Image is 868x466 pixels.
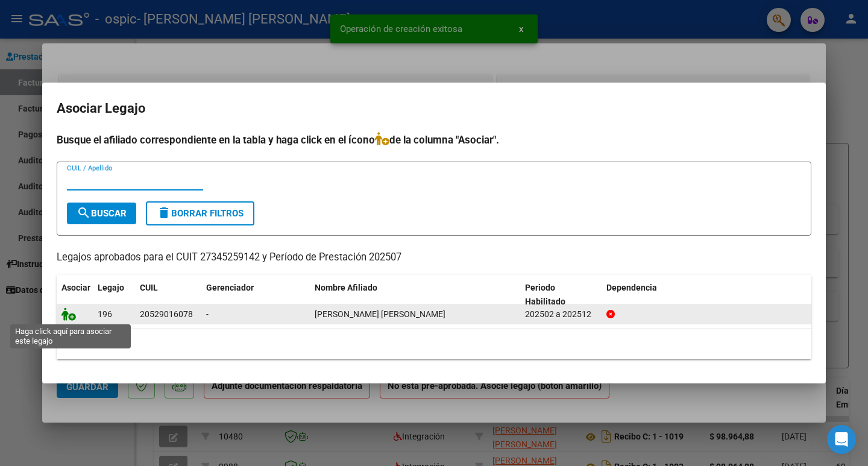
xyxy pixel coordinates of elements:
span: 196 [98,309,112,319]
span: Borrar Filtros [157,208,244,219]
button: Borrar Filtros [146,201,254,225]
datatable-header-cell: Periodo Habilitado [520,275,602,315]
datatable-header-cell: Dependencia [602,275,812,315]
span: Periodo Habilitado [525,283,565,306]
button: Buscar [67,203,136,224]
span: Legajo [98,283,124,292]
datatable-header-cell: Nombre Afiliado [310,275,520,315]
div: 1 registros [57,329,811,359]
span: Dependencia [606,283,657,292]
span: Asociar [61,283,90,292]
datatable-header-cell: Asociar [57,275,93,315]
span: Nombre Afiliado [315,283,377,292]
h4: Busque el afiliado correspondiente en la tabla y haga click en el ícono de la columna "Asociar". [57,132,811,148]
div: 20529016078 [140,307,193,321]
span: Buscar [77,208,127,219]
span: CUIL [140,283,158,292]
h2: Asociar Legajo [57,97,811,120]
div: 202502 a 202512 [525,307,597,321]
div: Open Intercom Messenger [827,425,856,454]
datatable-header-cell: Gerenciador [201,275,310,315]
datatable-header-cell: CUIL [135,275,201,315]
span: LUCERO VIVAS EMANUEL FRANCISCO [315,309,445,319]
mat-icon: search [77,206,91,220]
datatable-header-cell: Legajo [93,275,135,315]
span: Gerenciador [206,283,254,292]
p: Legajos aprobados para el CUIT 27345259142 y Período de Prestación 202507 [57,250,811,265]
span: - [206,309,209,319]
mat-icon: delete [157,206,171,220]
